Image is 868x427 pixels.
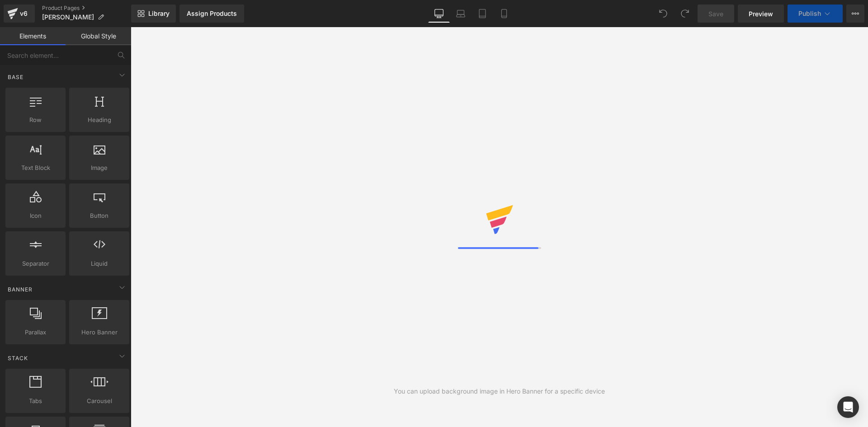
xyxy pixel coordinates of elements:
span: Hero Banner [72,328,127,337]
div: Assign Products [187,10,237,17]
span: Tabs [8,396,63,406]
button: More [846,5,864,23]
button: Publish [788,5,843,23]
span: Text Block [8,163,63,173]
span: Heading [72,115,127,125]
a: Mobile [493,5,515,23]
a: New Library [131,5,176,23]
button: Redo [676,5,694,23]
span: Library [148,9,170,18]
span: Stack [7,354,29,362]
span: Separator [8,259,63,268]
span: Base [7,73,24,81]
a: Global Style [66,27,131,45]
span: Liquid [72,259,127,268]
span: Banner [7,285,33,294]
span: [PERSON_NAME] [42,14,94,21]
a: v6 [4,5,35,23]
span: Preview [749,9,773,19]
a: Tablet [472,5,493,23]
span: Parallax [8,328,63,337]
a: Laptop [450,5,472,23]
span: Icon [8,211,63,221]
span: Button [72,211,127,221]
span: Image [72,163,127,173]
span: Save [708,9,723,19]
div: v6 [18,8,29,19]
span: Carousel [72,396,127,406]
a: Desktop [428,5,450,23]
span: Publish [798,10,821,17]
a: Preview [738,5,784,23]
button: Undo [654,5,672,23]
span: Row [8,115,63,125]
div: You can upload background image in Hero Banner for a specific device [394,386,605,396]
div: Open Intercom Messenger [837,396,859,418]
a: Product Pages [42,5,131,12]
